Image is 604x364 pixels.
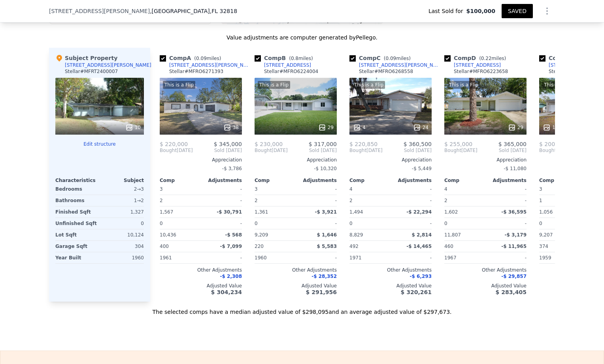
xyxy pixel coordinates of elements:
div: Characteristics [55,177,100,184]
div: Comp [539,177,580,184]
div: Stellar # MFRT2400007 [65,68,118,75]
div: 1971 [349,252,389,263]
div: - [297,218,337,229]
div: 38 [223,124,239,131]
div: 1 [543,124,555,131]
span: 0.09 [385,56,396,61]
div: Other Adjustments [160,267,242,273]
div: - [297,184,337,195]
div: Appreciation [160,157,242,163]
div: Finished Sqft [55,206,98,218]
div: This is a Flip [447,81,480,89]
span: $ 320,261 [401,289,432,295]
div: [DATE] [255,147,288,154]
span: , FL 32818 [210,8,237,14]
span: $ 230,000 [255,141,283,147]
span: 374 [539,244,548,249]
div: - [392,218,432,229]
div: Comp D [444,54,509,62]
span: 11,807 [444,232,461,238]
span: -$ 36,595 [501,209,527,215]
div: Stellar # MFRO6271393 [169,68,223,75]
span: 1,602 [444,209,458,215]
span: -$ 7,099 [220,244,242,249]
div: Adjustments [485,177,527,184]
div: - [487,184,527,195]
span: 4 [349,186,353,192]
div: - [202,195,242,206]
div: 1961 [160,252,199,263]
span: $ 1,646 [317,232,337,238]
div: Adjusted Value [444,283,527,289]
div: [STREET_ADDRESS][PERSON_NAME] [169,62,251,68]
div: 1960 [101,252,144,263]
span: $ 2,814 [412,232,432,238]
div: 1960 [255,252,294,263]
div: - [202,218,242,229]
div: Comp [349,177,391,184]
span: -$ 3,786 [222,166,242,171]
span: Bought [160,147,177,154]
span: 3 [160,186,163,192]
div: [STREET_ADDRESS] [549,62,596,68]
span: 1,567 [160,209,173,215]
span: -$ 6,293 [410,274,432,279]
span: -$ 2,308 [220,274,242,279]
span: Bought [444,147,461,154]
span: -$ 29,857 [501,274,527,279]
span: 0 [160,221,163,226]
div: - [297,252,337,263]
div: Adjusted Value [255,283,337,289]
span: 400 [160,244,169,249]
div: - [202,252,242,263]
div: Bedrooms [55,184,98,195]
a: [STREET_ADDRESS] [539,62,596,68]
span: $ 304,234 [211,289,242,295]
span: $ 283,405 [496,289,527,295]
span: 0 [255,221,258,226]
div: - [392,184,432,195]
div: [STREET_ADDRESS][PERSON_NAME] [359,62,441,68]
div: - [487,218,527,229]
span: 0 [539,221,542,226]
div: Comp [444,177,485,184]
div: 1967 [444,252,484,263]
span: Bought [349,147,366,154]
div: - [202,184,242,195]
span: -$ 3,179 [505,232,527,238]
span: 10,436 [160,232,176,238]
div: Adjusted Value [160,283,242,289]
div: Comp A [160,54,224,62]
span: $ 345,000 [214,141,242,147]
div: Adjustments [201,177,242,184]
span: 0 [349,221,353,226]
div: Value adjustments are computer generated by Pellego . [49,34,555,41]
div: This is a Flip [258,81,290,89]
div: The selected comps have a median adjusted value of $298,095 and an average adjusted value of $297... [49,302,555,316]
div: 2 [349,195,389,206]
span: 3 [255,186,258,192]
div: [STREET_ADDRESS] [264,62,311,68]
div: 1 [539,195,579,206]
span: 460 [444,244,453,249]
span: Sold [DATE] [478,147,527,154]
div: Comp B [255,54,316,62]
span: -$ 11,080 [504,166,527,171]
div: Unfinished Sqft [55,218,98,229]
div: Year Built [55,252,98,263]
div: Adjustments [391,177,432,184]
span: 1,494 [349,209,363,215]
div: 2 [255,195,294,206]
div: Lot Sqft [55,229,98,240]
span: ( miles) [191,56,224,61]
div: Adjustments [296,177,337,184]
div: This is a Flip [353,81,385,89]
span: , [GEOGRAPHIC_DATA] [150,7,237,15]
span: -$ 5,449 [412,166,432,171]
span: 1,056 [539,209,553,215]
div: 2 → 3 [101,184,144,195]
div: Bathrooms [55,195,98,206]
span: 0.8 [291,56,298,61]
div: 4 [353,124,366,131]
span: -$ 11,965 [501,244,527,249]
